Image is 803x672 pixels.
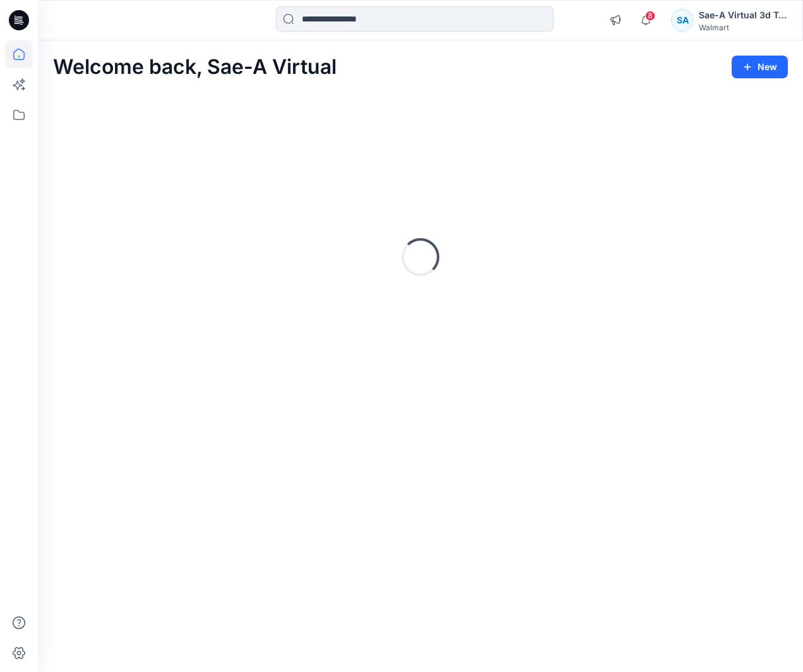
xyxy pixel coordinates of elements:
[671,9,694,32] div: SA
[699,8,787,23] div: Sae-A Virtual 3d Team
[53,56,336,79] h2: Welcome back, Sae-A Virtual
[699,23,787,32] div: Walmart
[732,56,788,78] button: New
[645,11,655,21] span: 8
